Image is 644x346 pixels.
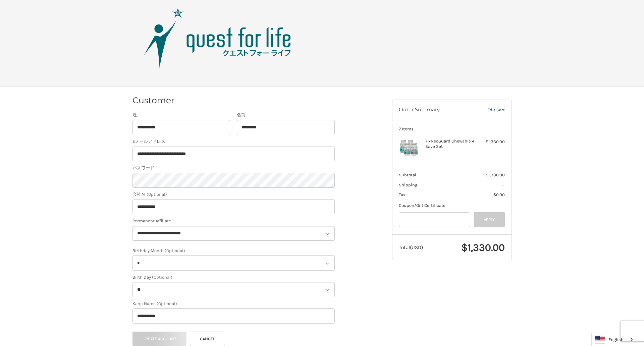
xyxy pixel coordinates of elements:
[157,301,177,306] small: (Optional)
[399,126,505,132] h3: 7 Items
[152,275,172,280] small: (Optional)
[493,192,505,197] span: $0.00
[132,191,335,198] label: 会社名
[237,112,335,118] label: 名前
[399,212,470,227] input: Gift Certificate or Coupon Code
[399,182,417,187] span: Shipping
[132,95,174,106] h2: Customer
[486,172,505,177] span: $1,330.00
[132,300,335,307] label: Kanji Name
[132,247,335,254] label: Birthday Month
[399,244,423,250] span: Total (USD)
[399,202,505,209] div: Coupon/Gift Certificate
[132,112,230,118] label: 姓
[132,274,335,281] label: Birth Day
[147,192,167,197] small: (Optional)
[501,182,505,187] span: --
[165,248,185,253] small: (Optional)
[478,138,505,145] div: $1,330.00
[473,107,505,113] a: Edit Cart
[399,192,406,197] span: Tax
[474,212,505,227] button: Apply
[132,218,335,224] label: Permanent Affiliate
[190,332,225,346] a: Cancel
[399,172,416,177] span: Subtotal
[132,332,187,346] button: Create Account
[132,165,335,171] label: パスワード
[399,107,473,113] h3: Order Summary
[425,138,477,150] h4: 7 x NeoGuard Chewable 4 Save Set
[132,138,335,145] label: Eメールアドレス
[461,241,505,253] span: $1,330.00
[134,6,302,73] img: Quest Group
